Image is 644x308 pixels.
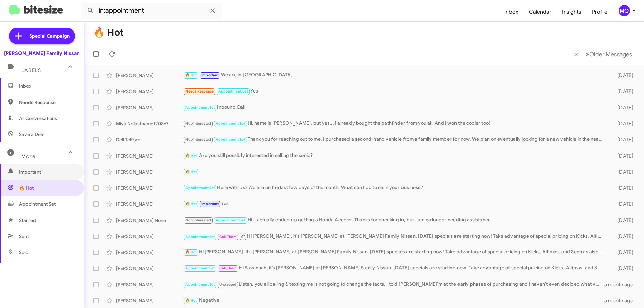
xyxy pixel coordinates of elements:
span: Call Them [219,235,237,239]
div: Miya Nolastname120867322 [116,120,183,127]
div: [DATE] [606,233,639,240]
div: [DATE] [606,136,639,143]
span: Call Them [219,266,237,270]
div: Hi [PERSON_NAME], it’s [PERSON_NAME] at [PERSON_NAME] Family Nissan. [DATE] specials are starting... [183,232,606,240]
span: 🔥 Hot [185,170,197,174]
span: Appointment Set [185,266,215,270]
div: Hi [PERSON_NAME], it’s [PERSON_NAME] at [PERSON_NAME] Family Nissan. [DATE] specials are starting... [183,248,606,256]
div: [PERSON_NAME] [116,88,183,95]
span: Appointment Set [216,121,245,126]
span: Older Messages [589,51,632,58]
div: [DATE] [606,88,639,95]
span: Sent [19,233,29,240]
div: [PERSON_NAME] None [116,217,183,224]
div: [DATE] [606,217,639,224]
span: Appointment Set [185,282,215,287]
div: a month ago [604,297,639,304]
span: Not-Interested [185,121,211,126]
div: [DATE] [606,249,639,256]
span: Important [201,73,219,77]
div: Listen, you all calling & texting me is not going to change the facts. I told [PERSON_NAME]'m at ... [183,281,604,288]
div: [PERSON_NAME] [116,249,183,256]
div: Yes [183,87,606,95]
div: Are you still possibly interested in selling the sonic? [183,152,606,160]
span: Important [201,202,219,206]
div: [DATE] [606,201,639,207]
span: Save a Deal [19,131,44,138]
div: [PERSON_NAME] [116,201,183,207]
div: [DATE] [606,72,639,79]
div: Thank you for reaching out to me. I purchased a second-hand vehicle from a family member for now.... [183,136,606,143]
div: Hi. I actually ended up getting a Honda Accord. Thanks for checking in, but I am no longer needin... [183,216,606,224]
span: Appointment Set [19,201,56,207]
span: Important [19,169,76,175]
button: MQ [613,5,637,16]
a: Special Campaign [9,28,75,44]
span: Starred [19,217,36,224]
div: Inbound Call [183,104,606,111]
span: Appointment Set [216,137,245,142]
span: 🔥 Hot [185,153,197,158]
span: More [21,153,35,159]
span: Appointment Set [185,186,215,190]
input: Search [81,3,222,19]
div: [PERSON_NAME] [116,72,183,79]
span: Needs Response [185,89,214,94]
div: Dell Telford [116,136,183,143]
div: [PERSON_NAME] Family Nissan [4,50,80,57]
div: [PERSON_NAME] [116,169,183,175]
span: Appointment Set [185,235,215,239]
div: [DATE] [606,265,639,272]
div: We are in [GEOGRAPHIC_DATA] [183,71,606,79]
div: [DATE] [606,185,639,191]
span: Special Campaign [29,33,70,39]
div: [PERSON_NAME] [116,185,183,191]
div: [PERSON_NAME] [116,281,183,288]
div: Hi, name is [PERSON_NAME], but yes... I already bought the pathfinder from you all. And I won the... [183,120,606,127]
div: Negative [183,297,604,304]
span: Inbox [19,83,76,89]
div: Hi Savannah, it’s [PERSON_NAME] at [PERSON_NAME] Family Nissan. [DATE] specials are starting now!... [183,264,606,272]
div: [DATE] [606,104,639,111]
span: « [574,50,578,58]
span: Labels [21,67,41,73]
a: Profile [587,2,613,22]
div: [PERSON_NAME] [116,104,183,111]
span: 🔥 Hot [185,298,197,303]
span: Not-Interested [185,218,211,222]
span: 🔥 Hot [185,202,197,206]
span: Sold [19,249,29,256]
div: a month ago [604,281,639,288]
div: Here with us? We are on the last few days of the month. What can I do to earn your business? [183,184,606,192]
span: All Conversations [19,115,57,122]
span: 🔥 Hot [19,185,34,191]
span: Unpaused [219,282,237,287]
div: [PERSON_NAME] [116,233,183,240]
span: 🔥 Hot [185,73,197,77]
div: [PERSON_NAME] [116,152,183,159]
button: Previous [570,47,582,61]
nav: Page navigation example [571,47,636,61]
span: Not-Interested [185,137,211,142]
span: Needs Response [19,99,76,106]
a: Inbox [499,2,524,22]
button: Next [582,47,636,61]
span: » [586,50,589,58]
span: 🔥 Hot [185,250,197,254]
span: Appointment Set [218,89,248,94]
a: Calendar [524,2,557,22]
div: [PERSON_NAME] [116,297,183,304]
div: [DATE] [606,152,639,159]
div: MQ [619,5,630,16]
span: Appointment Set [216,218,245,222]
h1: 🔥 Hot [93,27,124,38]
div: Yes [183,200,606,208]
span: Appointment Set [185,105,215,110]
div: [DATE] [606,120,639,127]
div: [PERSON_NAME] [116,265,183,272]
a: Insights [557,2,587,22]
